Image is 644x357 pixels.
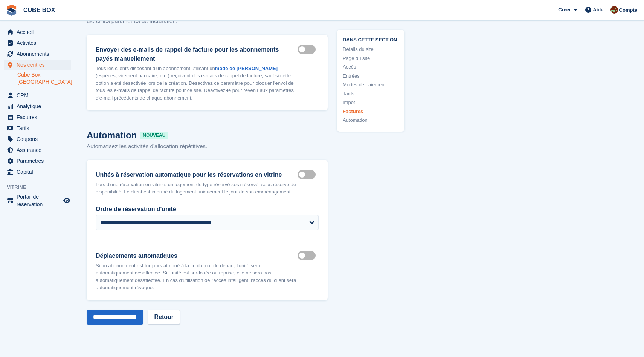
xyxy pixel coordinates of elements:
[17,134,62,144] span: Coupons
[17,112,62,123] span: Factures
[62,196,71,205] a: Boutique d'aperçu
[4,123,71,133] a: menu
[4,38,71,48] a: menu
[96,205,319,214] label: Ordre de réservation d'unité
[215,66,278,71] a: mode de [PERSON_NAME]
[4,112,71,123] a: menu
[148,310,180,325] a: Retour
[17,145,62,155] span: Assurance
[558,6,571,14] span: Créer
[96,65,298,102] p: Tous les clients disposant d'un abonnement utilisant un (espèces, virement bancaire, etc.) reçoiv...
[17,90,62,101] span: CRM
[17,167,62,177] span: Capital
[4,90,71,101] a: menu
[96,251,298,260] label: Déplacements automatiques
[4,60,71,70] a: menu
[593,6,603,14] span: Aide
[4,101,71,112] a: menu
[4,193,71,208] a: menu
[96,45,298,63] label: Envoyer des e-mails de rappel de facture pour les abonnements payés manuellement
[298,174,319,175] label: Auto reserve on storefront
[17,49,62,59] span: Abonnements
[610,6,618,14] img: alex soubira
[343,72,398,80] a: Entrées
[96,262,298,291] p: Si un abonnement est toujours attribué à la fin du jour de départ, l'unité sera automatiquement d...
[343,54,398,62] a: Page du site
[343,99,398,106] a: Impôt
[17,60,62,70] span: Nos centres
[87,142,328,151] p: Automatisez les activités d’allocation répétitives.
[343,63,398,71] a: Accès
[87,129,328,142] h2: Automation
[17,27,62,37] span: Accueil
[17,123,62,133] span: Tarifs
[298,49,319,50] label: Manual invoice mailers on
[87,17,328,26] p: Gérer les paramètres de facturation.
[343,90,398,97] a: Tarifs
[343,107,398,115] a: Factures
[17,101,62,112] span: Analytique
[343,46,398,53] a: Détails du site
[4,134,71,144] a: menu
[20,4,58,16] a: CUBE BOX
[17,156,62,166] span: Paramètres
[17,193,62,208] span: Portail de réservation
[17,71,71,86] a: Cube Box - [GEOGRAPHIC_DATA]
[343,35,398,43] span: Dans cette section
[4,27,71,37] a: menu
[140,132,168,139] span: NOUVEAU
[4,145,71,155] a: menu
[6,5,17,16] img: stora-icon-8386f47178a22dfd0bd8f6a31ec36ba5ce8667c1dd55bd0f319d3a0aa187defe.svg
[619,6,637,14] span: Compte
[298,255,319,256] label: Auto deallocate move outs
[96,181,298,196] p: Lors d'une réservation en vitrine, un logement du type réservé sera réservé, sous réserve de disp...
[4,167,71,177] a: menu
[343,81,398,89] a: Modes de paiement
[343,116,398,124] a: Automation
[17,38,62,48] span: Activités
[4,49,71,59] a: menu
[96,170,298,179] label: Unités à réservation automatique pour les réservations en vitrine
[4,156,71,166] a: menu
[7,184,75,191] span: Vitrine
